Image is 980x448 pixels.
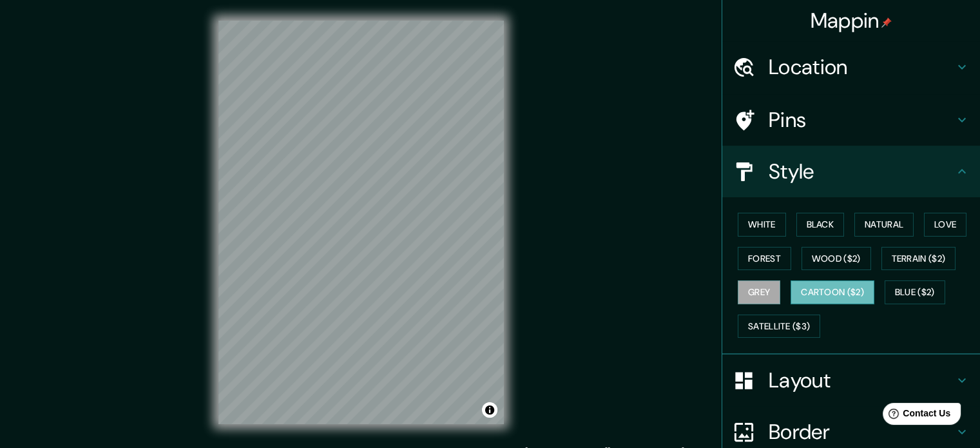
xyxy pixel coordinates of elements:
div: Layout [722,355,980,406]
button: Satellite ($3) [738,315,820,338]
button: Toggle attribution [482,402,497,418]
div: Pins [722,94,980,146]
h4: Mappin [811,8,892,34]
button: Natural [854,213,914,237]
h4: Style [769,159,954,184]
button: Forest [738,247,791,271]
button: Wood ($2) [802,247,871,271]
button: White [738,213,786,237]
button: Black [796,213,845,237]
canvas: Map [218,21,504,424]
h4: Location [769,54,954,80]
button: Terrain ($2) [881,247,956,271]
h4: Pins [769,107,954,133]
iframe: Help widget launcher [865,398,966,434]
div: Location [722,41,980,93]
h4: Border [769,419,954,445]
img: pin-icon.png [881,17,892,28]
button: Cartoon ($2) [791,280,874,304]
div: Style [722,146,980,197]
h4: Layout [769,367,954,393]
button: Grey [738,280,780,304]
button: Blue ($2) [885,280,945,304]
button: Love [924,213,966,237]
